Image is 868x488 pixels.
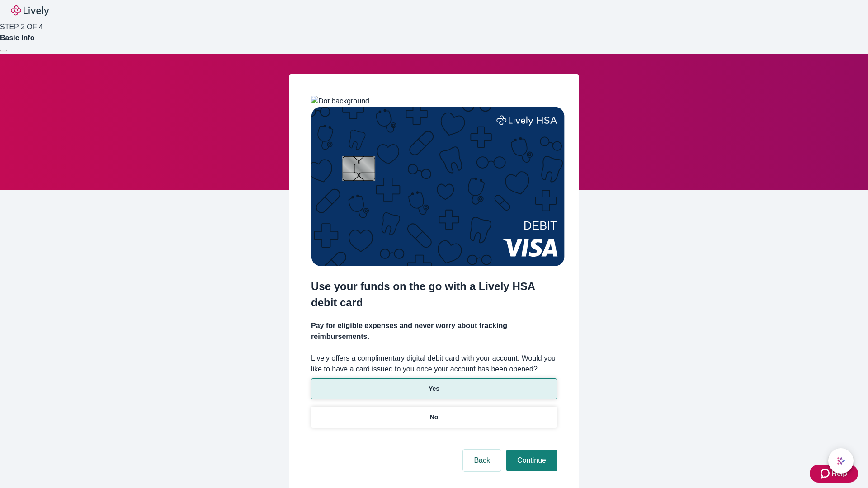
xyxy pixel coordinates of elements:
[828,448,854,474] button: chat
[836,456,845,465] svg: Lively AI Assistant
[311,96,369,107] img: Dot background
[429,384,439,394] p: Yes
[810,465,858,483] button: Zendesk support iconHelp
[463,450,501,471] button: Back
[311,107,565,266] img: Debit card
[311,378,557,399] button: Yes
[821,468,831,479] svg: Zendesk support icon
[311,278,557,311] h2: Use your funds on the go with a Lively HSA debit card
[311,353,557,375] label: Lively offers a complimentary digital debit card with your account. Would you like to have a card...
[430,413,439,422] p: No
[311,407,557,428] button: No
[506,450,557,471] button: Continue
[831,468,847,479] span: Help
[311,320,557,342] h4: Pay for eligible expenses and never worry about tracking reimbursements.
[11,5,49,16] img: Lively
